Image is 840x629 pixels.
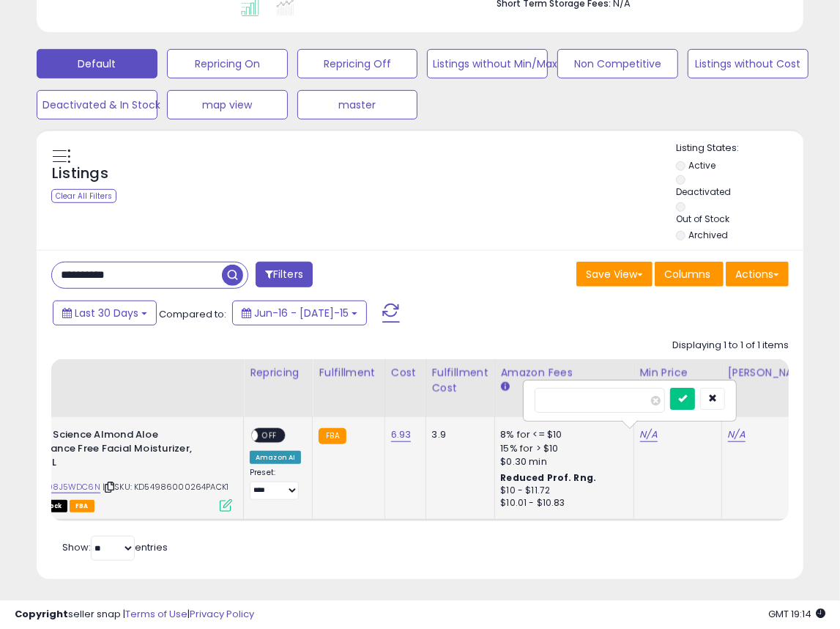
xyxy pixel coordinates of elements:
[676,141,803,155] p: Listing States:
[391,427,412,442] a: 6.93
[232,301,367,325] button: Jun-16 - [DATE]-15
[432,365,488,396] div: Fulfillment Cost
[501,485,622,497] div: $10 - $11.72
[51,189,116,203] div: Clear All Filters
[688,49,809,78] button: Listings without Cost
[319,428,346,444] small: FBA
[501,365,628,380] div: Amazon Fees
[24,428,202,473] b: Earth Science Almond Aloe Fragrance Free Facial Moisturizer, 150 ML
[391,365,420,380] div: Cost
[501,497,622,510] div: $10.01 - $10.83
[250,468,301,501] div: Preset:
[125,607,187,621] a: Terms of Use
[15,607,68,621] strong: Copyright
[728,427,746,442] a: N/A
[726,262,789,287] button: Actions
[768,607,825,621] span: 2025-08-15 19:14 GMT
[258,430,281,442] span: OFF
[664,267,710,282] span: Columns
[167,90,288,119] button: map view
[42,481,100,493] a: B08J5WDC6N
[728,365,815,380] div: [PERSON_NAME]
[501,471,597,484] b: Reduced Prof. Rng.
[319,365,378,380] div: Fulfillment
[75,306,138,320] span: Last 30 Days
[250,365,306,380] div: Repricing
[501,428,622,441] div: 8% for <= $10
[676,213,729,225] label: Out of Stock
[501,455,622,468] div: $0.30 min
[62,540,168,554] span: Show: entries
[655,262,724,287] button: Columns
[190,607,254,621] a: Privacy Policy
[15,608,254,622] div: seller snap | |
[250,451,301,464] div: Amazon AI
[103,481,228,493] span: | SKU: KD54986000264PACK1
[576,262,653,287] button: Save View
[254,306,349,320] span: Jun-16 - [DATE]-15
[689,229,729,241] label: Archived
[37,90,157,119] button: Deactivated & In Stock
[53,301,157,325] button: Last 30 Days
[37,49,157,78] button: Default
[427,49,548,78] button: Listings without Min/Max
[640,365,716,380] div: Min Price
[557,49,678,78] button: Non Competitive
[70,500,94,512] span: FBA
[501,380,510,394] small: Amazon Fees.
[297,49,418,78] button: Repricing Off
[256,262,313,287] button: Filters
[9,365,237,380] div: Title
[689,159,716,172] label: Active
[640,427,658,442] a: N/A
[676,185,731,198] label: Deactivated
[52,163,108,184] h5: Listings
[159,307,226,321] span: Compared to:
[297,90,418,119] button: master
[501,442,622,455] div: 15% for > $10
[167,49,288,78] button: Repricing On
[672,339,789,353] div: Displaying 1 to 1 of 1 items
[432,428,483,441] div: 3.9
